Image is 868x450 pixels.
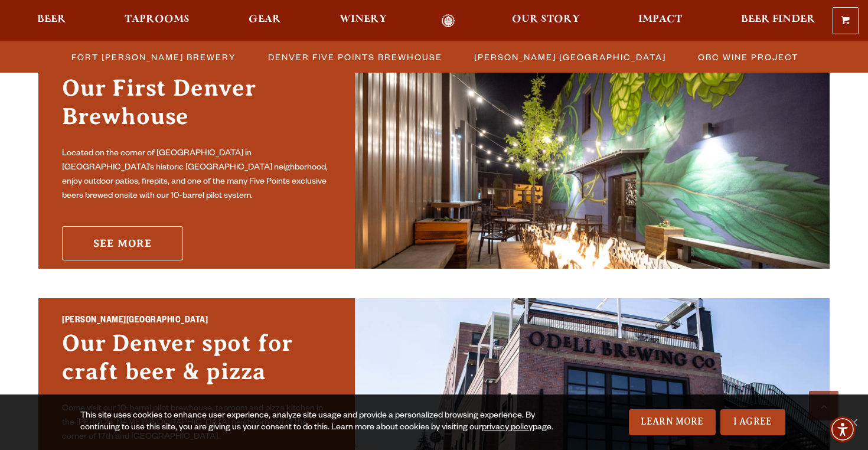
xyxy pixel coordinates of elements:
[504,14,588,28] a: Our Story
[830,416,856,442] div: Accessibility Menu
[71,48,236,66] span: Fort [PERSON_NAME] Brewery
[125,15,190,24] span: Taprooms
[426,14,471,28] a: Odell Home
[30,14,74,28] a: Beer
[62,329,331,397] h3: Our Denver spot for craft beer & pizza
[720,409,785,435] a: I Agree
[809,391,838,420] a: Scroll to top
[249,15,281,24] span: Gear
[332,14,394,28] a: Winery
[512,15,580,24] span: Our Story
[62,314,331,329] h2: [PERSON_NAME][GEOGRAPHIC_DATA]
[62,147,331,204] p: Located on the corner of [GEOGRAPHIC_DATA] in [GEOGRAPHIC_DATA]’s historic [GEOGRAPHIC_DATA] neig...
[340,15,387,24] span: Winery
[62,74,331,142] h3: Our First Denver Brewhouse
[638,15,682,24] span: Impact
[268,48,442,66] span: Denver Five Points Brewhouse
[474,48,666,66] span: [PERSON_NAME] [GEOGRAPHIC_DATA]
[261,48,448,66] a: Denver Five Points Brewhouse
[37,15,66,24] span: Beer
[64,48,242,66] a: Fort [PERSON_NAME] Brewery
[631,14,690,28] a: Impact
[117,14,197,28] a: Taprooms
[691,48,804,66] a: OBC Wine Project
[62,226,183,260] a: See More
[241,14,289,28] a: Gear
[733,14,823,28] a: Beer Finder
[482,423,533,433] a: privacy policy
[80,410,566,434] div: This site uses cookies to enhance user experience, analyze site usage and provide a personalized ...
[741,15,815,24] span: Beer Finder
[629,409,716,435] a: Learn More
[355,50,830,269] img: Promo Card Aria Label'
[467,48,672,66] a: [PERSON_NAME] [GEOGRAPHIC_DATA]
[698,48,798,66] span: OBC Wine Project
